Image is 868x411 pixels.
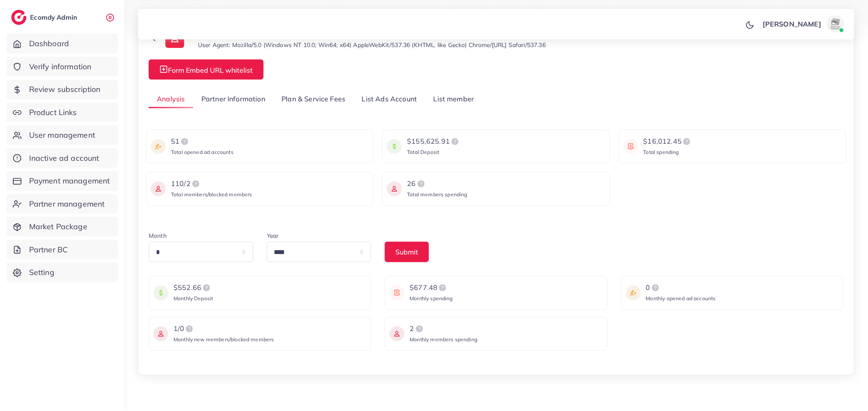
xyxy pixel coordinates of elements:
span: Total members/blocked members [171,191,252,198]
div: 110/2 [171,179,252,189]
span: Setting [29,267,54,278]
img: icon payment [623,136,638,157]
a: Review subscription [6,80,118,99]
div: $552.66 [174,283,213,293]
span: Total opened ad accounts [171,149,233,155]
img: logo [682,136,692,147]
span: Dashboard [29,38,69,49]
span: User management [29,130,95,141]
span: Partner BC [29,244,68,255]
span: Inactive ad account [29,153,99,164]
img: icon payment [387,136,402,157]
a: Setting [6,263,118,282]
a: Partner BC [6,240,118,260]
a: Payment management [6,171,118,191]
img: logo [201,283,212,293]
img: icon payment [153,324,168,344]
div: 2 [410,324,477,334]
a: Verify information [6,57,118,77]
img: icon payment [151,136,166,157]
div: $16,012.45 [644,136,692,147]
span: Verify information [29,61,92,72]
div: 0 [646,283,716,293]
span: Monthly new members/blocked members [174,336,274,343]
img: logo [650,283,661,293]
a: Dashboard [6,34,118,53]
span: Total members spending [407,191,467,198]
span: Monthly Deposit [174,295,213,302]
img: avatar [827,15,844,33]
span: Product Links [29,107,77,118]
div: $155,625.91 [407,136,460,147]
img: logo [450,136,460,147]
div: $677.48 [410,283,453,293]
span: Total spending [644,149,679,155]
a: Plan & Service Fees [273,90,353,108]
img: logo [11,10,27,25]
a: List Ads Account [354,90,425,108]
div: 51 [171,136,233,147]
img: icon payment [389,324,404,344]
span: Review subscription [29,84,101,95]
span: Payment management [29,175,110,186]
span: Monthly members spending [410,336,477,343]
div: 1/0 [174,324,274,334]
img: logo [191,179,201,189]
img: logo [184,324,195,334]
a: Product Links [6,103,118,122]
a: logoEcomdy Admin [11,10,79,25]
img: icon payment [153,283,168,303]
button: Submit [385,242,429,262]
img: icon payment [389,283,404,303]
a: Market Package [6,217,118,237]
span: Monthly spending [410,295,453,302]
img: logo [437,283,448,293]
a: List member [425,90,482,108]
a: Analysis [149,90,193,108]
h2: Ecomdy Admin [30,13,79,21]
button: Form Embed URL whitelist [149,59,263,80]
img: logo [180,136,190,147]
a: [PERSON_NAME]avatar [758,15,847,33]
label: Month [149,231,167,240]
img: logo [416,179,426,189]
img: icon payment [151,179,166,199]
img: icon payment [626,283,641,303]
small: User Agent: Mozilla/5.0 (Windows NT 10.0; Win64; x64) AppleWebKit/537.36 (KHTML, like Gecko) Chro... [198,41,546,49]
span: Partner management [29,198,105,210]
a: User management [6,125,118,145]
p: [PERSON_NAME] [763,19,821,29]
span: Monthly opened ad accounts [646,295,716,302]
label: Year [267,231,279,240]
a: Partner Information [193,90,273,108]
span: Market Package [29,221,87,232]
img: icon payment [387,179,402,199]
a: Partner management [6,194,118,214]
img: logo [414,324,425,334]
div: 26 [407,179,467,189]
span: Total Deposit [407,149,439,155]
a: Inactive ad account [6,148,118,168]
